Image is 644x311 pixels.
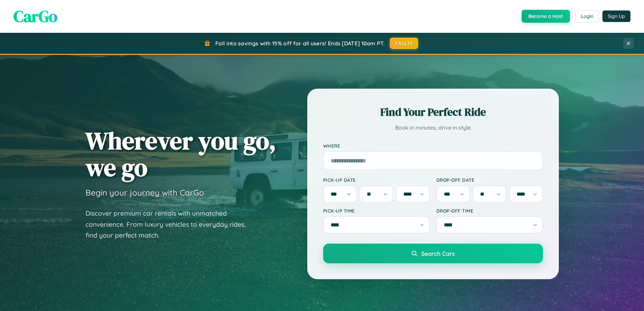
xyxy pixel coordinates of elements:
button: Become a Host [522,10,570,23]
button: Search Cars [323,244,543,263]
span: CarGo [14,5,57,27]
label: Drop-off Time [436,208,543,214]
h2: Find Your Perfect Ride [323,105,543,119]
label: Pick-up Time [323,208,430,214]
button: Login [575,10,599,22]
p: Discover premium car rentals with unmatched convenience. From luxury vehicles to everyday rides, ... [86,208,255,241]
button: FALL15 [390,38,418,49]
span: Search Cars [421,250,455,257]
label: Pick-up Date [323,177,430,183]
h3: Begin your journey with CarGo [86,187,204,198]
label: Where [323,143,543,149]
span: Fall into savings with 15% off for all users! Ends [DATE] 10am PT. [215,40,385,47]
p: Book in minutes, drive in style [323,123,543,133]
h1: Wherever you go, we go [86,127,276,181]
label: Drop-off Date [436,177,543,183]
button: Sign Up [602,10,630,22]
